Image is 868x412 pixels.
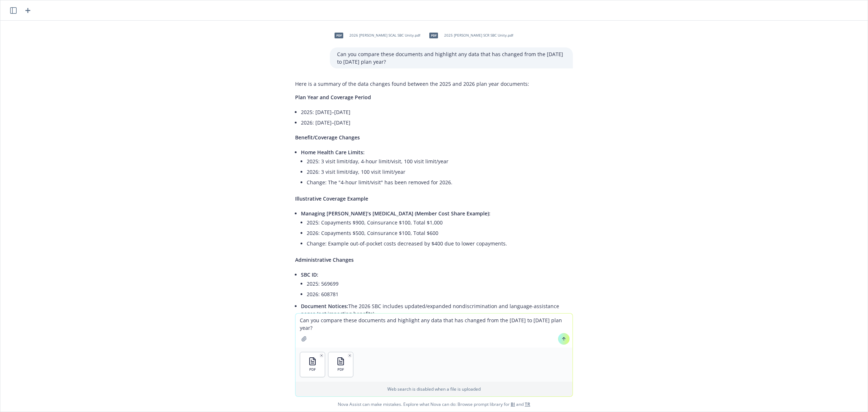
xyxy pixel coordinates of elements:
[307,238,573,249] li: Change: Example out-of-pocket costs decreased by $400 due to lower copayments.
[295,94,371,101] span: Plan Year and Coverage Period
[425,26,515,45] div: pdf2025 [PERSON_NAME] SCR SBC Unity.pdf
[295,314,573,348] textarea: Can you compare these documents and highlight any data that has changed from the [DATE] to [DATE]...
[301,107,573,117] li: 2025: [DATE]–[DATE]
[301,301,573,319] li: The 2026 SBC includes updated/expanded nondiscrimination and language-assistance pages (not impac...
[295,256,354,263] span: Administrative Changes
[295,80,573,88] p: Here is a summary of the data changes found between the 2025 and 2026 plan year documents:
[328,352,353,377] button: PDF
[337,367,344,372] span: PDF
[301,117,573,128] li: 2026: [DATE]–[DATE]
[301,303,348,310] span: Document Notices:
[335,33,343,38] span: pdf
[525,401,530,407] a: TR
[3,397,865,412] span: Nova Assist can make mistakes. Explore what Nova can do: Browse prompt library for and
[307,228,573,238] li: 2026: Copayments $500, Coinsurance $100, Total $600
[301,210,490,217] span: Managing [PERSON_NAME]’s [MEDICAL_DATA] (Member Cost Share Example):
[295,134,360,141] span: Benefit/Coverage Changes
[307,217,573,228] li: 2025: Copayments $900, Coinsurance $100, Total $1,000
[307,167,573,177] li: 2026: 3 visit limit/day, 100 visit limit/year
[301,271,318,278] span: SBC ID:
[307,177,573,188] li: Change: The "4-hour limit/visit" has been removed for 2026.
[309,367,316,372] span: PDF
[300,352,325,377] button: PDF
[511,401,515,407] a: BI
[307,156,573,167] li: 2025: 3 visit limit/day, 4-hour limit/visit, 100 visit limit/year
[307,278,573,289] li: 2025: 569699
[295,195,368,202] span: Illustrative Coverage Example
[444,33,513,38] span: 2025 [PERSON_NAME] SCR SBC Unity.pdf
[307,289,573,299] li: 2026: 608781
[349,33,420,38] span: 2026 [PERSON_NAME] SCAL SBC Unity.pdf
[330,26,422,45] div: pdf2026 [PERSON_NAME] SCAL SBC Unity.pdf
[429,33,438,38] span: pdf
[300,386,568,392] p: Web search is disabled when a file is uploaded
[337,50,566,66] p: Can you compare these documents and highlight any data that has changed from the [DATE] to [DATE]...
[301,149,365,156] span: Home Health Care Limits:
